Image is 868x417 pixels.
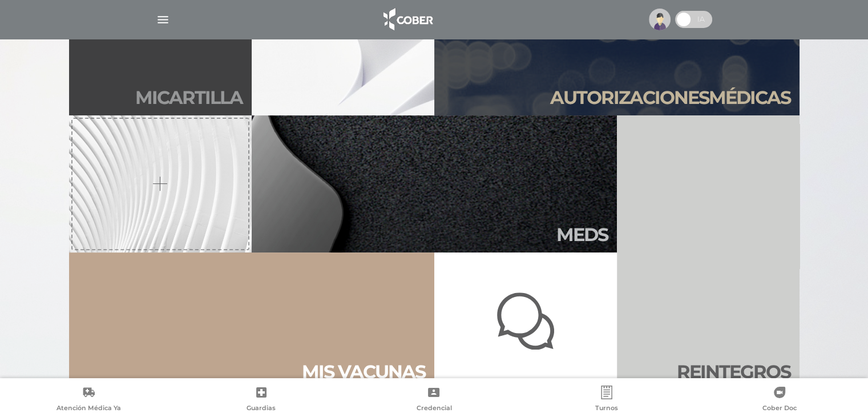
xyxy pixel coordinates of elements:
[252,115,617,252] a: Meds
[2,386,175,415] a: Atención Médica Ya
[135,87,243,109] h2: Mi car tilla
[247,404,276,414] span: Guardias
[677,361,790,383] h2: Rein te gros
[69,252,434,390] a: Mis vacunas
[595,404,618,414] span: Turnos
[617,115,800,390] a: Reintegros
[762,404,797,414] span: Cober Doc
[156,13,170,27] img: Cober_menu-lines-white.svg
[520,386,693,415] a: Turnos
[56,404,121,414] span: Atención Médica Ya
[175,386,348,415] a: Guardias
[550,87,790,109] h2: Autori zaciones médicas
[302,361,425,383] h2: Mis vacu nas
[348,386,520,415] a: Credencial
[693,386,866,415] a: Cober Doc
[416,404,451,414] span: Credencial
[556,224,608,246] h2: Meds
[649,9,671,30] img: profile-placeholder.svg
[377,6,437,33] img: logo_cober_home-white.png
